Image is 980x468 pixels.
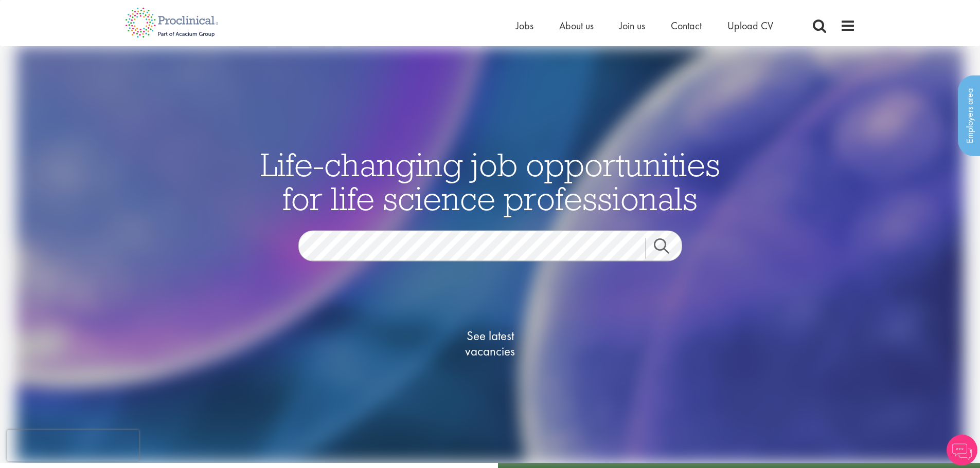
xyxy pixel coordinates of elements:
[671,19,702,32] a: Contact
[260,144,720,219] span: Life-changing job opportunities for life science professionals
[7,430,139,461] iframe: reCAPTCHA
[516,19,533,32] a: Jobs
[947,435,977,465] img: Chatbot
[646,238,690,259] a: Job search submit button
[619,19,645,32] a: Join us
[16,46,964,463] img: candidate home
[439,328,542,359] span: See latest vacancies
[559,19,594,32] a: About us
[727,19,773,32] a: Upload CV
[439,287,542,400] a: See latestvacancies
